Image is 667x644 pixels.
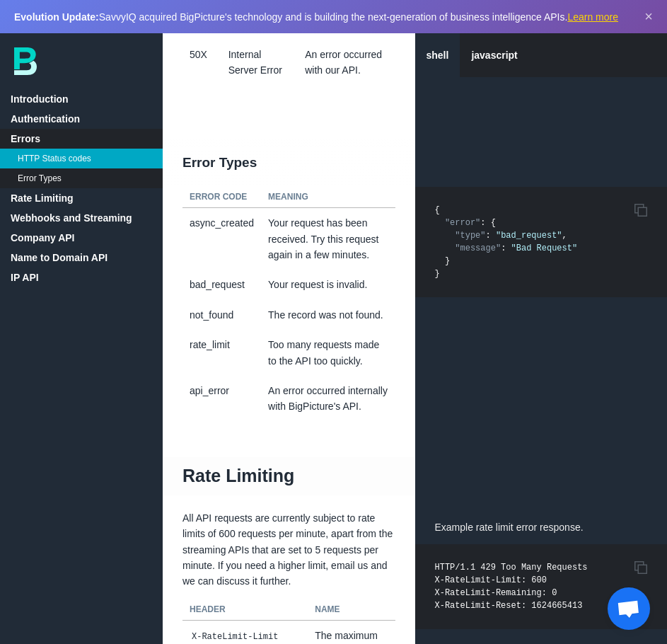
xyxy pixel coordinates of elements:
td: An error occurred internally with BigPicture's API. [261,376,395,422]
span: : [480,218,485,228]
a: shell [415,33,460,77]
span: } [435,269,440,279]
th: Header [182,599,308,621]
td: Your request is invalid. [261,270,395,299]
td: api_error [182,376,261,422]
strong: Evolution Update: [14,11,99,23]
span: } [445,256,450,266]
th: Meaning [261,187,395,208]
td: An error occurred with our API. [298,40,395,86]
div: Bate-papo aberto [608,587,650,630]
span: : [501,243,506,253]
p: All API requests are currently subject to rate limits of 600 requests per minute, apart from the ... [163,510,415,590]
td: bad_request [182,270,261,299]
td: not_found [182,300,261,330]
th: Error Code [182,187,261,208]
td: Internal Server Error [221,40,298,86]
span: "type" [455,231,485,241]
button: Dismiss announcement [644,8,653,25]
span: SavvyIQ acquired BigPicture's technology and is building the next-generation of business intellig... [14,11,618,23]
h1: Rate Limiting [163,457,415,495]
a: javascript [460,33,528,77]
span: "error" [445,218,480,228]
td: Too many requests made to the API too quickly. [261,330,395,376]
span: "Bad Request" [511,243,578,253]
span: : [486,231,491,241]
td: rate_limit [182,330,261,376]
h2: Error Types [163,139,415,188]
span: { [435,205,440,215]
td: 50X [182,40,221,86]
span: "message" [455,243,501,253]
span: "bad_request" [496,231,562,241]
img: bp-logo-B-teal.svg [14,47,37,75]
span: { [491,218,496,228]
a: Learn more [567,11,618,23]
td: Your request has been received. Try this request again in a few minutes. [261,208,395,270]
td: The record was not found. [261,300,395,330]
td: async_created [182,208,261,270]
span: , [562,231,567,241]
code: HTTP/1.1 429 Too Many Requests X-RateLimit-Limit: 600 X-RateLimit-Remaining: 0 X-RateLimit-Reset:... [435,563,588,611]
code: X-RateLimit-Limit [190,630,280,644]
th: Name [308,599,395,621]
